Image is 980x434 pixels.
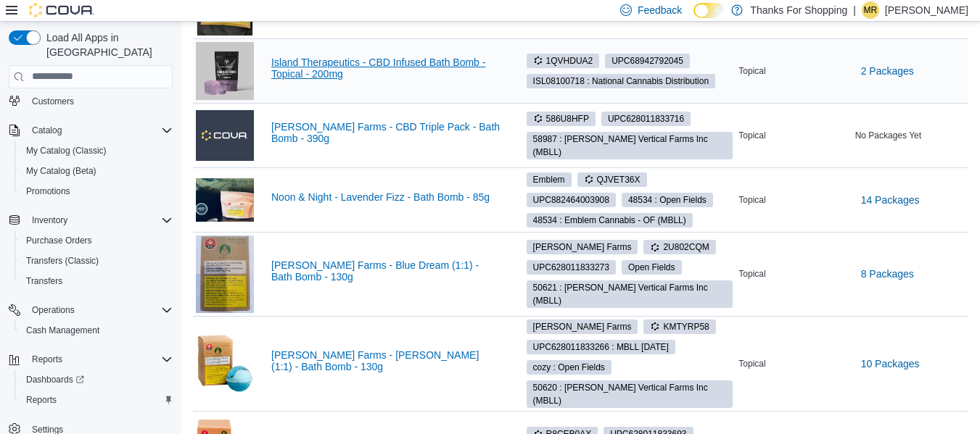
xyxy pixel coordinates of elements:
img: Stewart Farms - CBD Triple Pack - Bath Bomb - 390g [196,110,254,161]
a: Cash Management [20,322,105,339]
span: Open Fields [628,261,675,274]
span: 2U802CQM [643,240,715,254]
img: Noon & Night - Lavender Fizz - Bath Bomb - 85g [196,178,254,222]
span: 586U8HFP [533,112,589,125]
button: Purchase Orders [15,230,178,251]
span: 1QVHDUA2 [527,54,600,68]
div: Topical [736,355,852,372]
span: Transfers (Classic) [26,255,99,267]
span: 48534 : Emblem Cannabis - OF (MBLL) [527,213,693,228]
button: Catalog [26,122,67,139]
span: Open Fields [622,260,682,275]
div: Topical [736,127,852,144]
span: Stewart Farms [527,240,638,254]
span: My Catalog (Beta) [26,165,96,177]
button: Reports [15,390,178,410]
span: Dark Mode [693,18,694,19]
span: Emblem [533,173,565,186]
div: Matt Richardson [862,1,879,19]
div: Topical [736,265,852,283]
a: Reports [20,391,62,409]
a: [PERSON_NAME] Farms - Blue Dream (1:1) - Bath Bomb - 130g [271,259,501,283]
span: 48534 : Emblem Cannabis - OF (MBLL) [533,214,686,227]
img: Cova [29,3,94,17]
span: [PERSON_NAME] Farms [533,241,632,254]
a: [PERSON_NAME] Farms - [PERSON_NAME] (1:1) - Bath Bomb - 130g [271,349,501,372]
span: UPC 628011833716 [608,112,684,125]
span: UPC628011833273 [527,260,616,275]
span: Purchase Orders [20,232,173,249]
button: 10 Packages [855,349,926,378]
span: Transfers [26,275,62,287]
span: Customers [26,91,173,109]
div: Topical [736,191,852,209]
img: Stewart Farms - Blue Dream (1:1) - Bath Bomb - 130g [196,235,254,313]
span: 50621 : [PERSON_NAME] Vertical Farms Inc (MBLL) [533,281,727,307]
span: 10 Packages [861,356,920,371]
span: UPC628011833266 : MBLL 10/09/23 [527,340,675,354]
span: Catalog [26,122,173,139]
img: Island Therapeutics - CBD Infused Bath Bomb - Topical - 200mg [196,42,254,100]
button: 14 Packages [855,185,926,214]
a: Customers [26,93,80,110]
span: Reports [32,354,62,365]
button: My Catalog (Classic) [15,141,178,161]
button: Cash Management [15,320,178,341]
button: Catalog [3,120,178,141]
span: 50620 : Stewart's Vertical Farms Inc (MBLL) [527,380,733,408]
span: Load All Apps in [GEOGRAPHIC_DATA] [41,30,173,59]
span: Transfers [20,272,173,290]
span: MR [864,1,878,19]
span: My Catalog (Classic) [20,142,173,159]
button: Customers [3,90,178,111]
span: 50620 : [PERSON_NAME] Vertical Farms Inc (MBLL) [533,381,727,407]
span: Customers [32,96,74,107]
a: Transfers (Classic) [20,252,104,270]
span: UPC882464003908 [527,193,616,207]
a: Dashboards [15,370,178,390]
span: ISL08100718 : National Cannabis Distribution [533,75,709,88]
button: My Catalog (Beta) [15,161,178,181]
span: Reports [26,351,173,368]
span: 58987 : [PERSON_NAME] Vertical Farms Inc (MBLL) [533,133,727,159]
span: UPC 628011833273 [533,261,609,274]
button: Inventory [3,210,178,230]
a: Noon & Night - Lavender Fizz - Bath Bomb - 85g [271,191,501,203]
button: Operations [26,301,81,319]
span: Reports [20,391,173,409]
span: cozy : Open Fields [533,361,605,374]
span: 58987 : Stewart's Vertical Farms Inc (MBLL) [527,132,733,159]
div: Topical [736,62,852,80]
span: Emblem [527,172,572,187]
a: Transfers [20,272,68,290]
span: Dashboards [26,374,84,385]
a: My Catalog (Classic) [20,142,112,159]
button: Promotions [15,181,178,201]
span: KMTYRP58 [650,320,709,333]
span: Promotions [20,183,173,200]
span: Reports [26,394,57,406]
span: Dashboards [20,371,173,388]
span: QJVET36X [584,173,641,186]
span: QJVET36X [577,172,647,187]
a: Island Therapeutics - CBD Infused Bath Bomb - Topical - 200mg [271,57,501,80]
span: UPC 68942792045 [612,54,683,67]
p: | [853,1,856,19]
span: Transfers (Classic) [20,252,173,270]
span: UPC 882464003908 [533,193,609,206]
span: 48534 : Open Fields [628,193,707,206]
button: Transfers (Classic) [15,251,178,271]
span: Cash Management [26,325,99,336]
span: Stewart Farms [527,320,638,334]
a: Promotions [20,183,76,200]
input: Dark Mode [693,3,724,18]
a: Dashboards [20,371,90,388]
span: UPC68942792045 [605,54,690,68]
button: Reports [26,351,68,368]
span: 8 Packages [861,267,914,281]
a: Purchase Orders [20,232,98,249]
p: [PERSON_NAME] [885,1,968,19]
span: Operations [26,301,173,319]
span: Promotions [26,185,70,197]
img: Stewart Farms - Bubba Kush (1:1) - Bath Bomb - 130g [196,327,254,400]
